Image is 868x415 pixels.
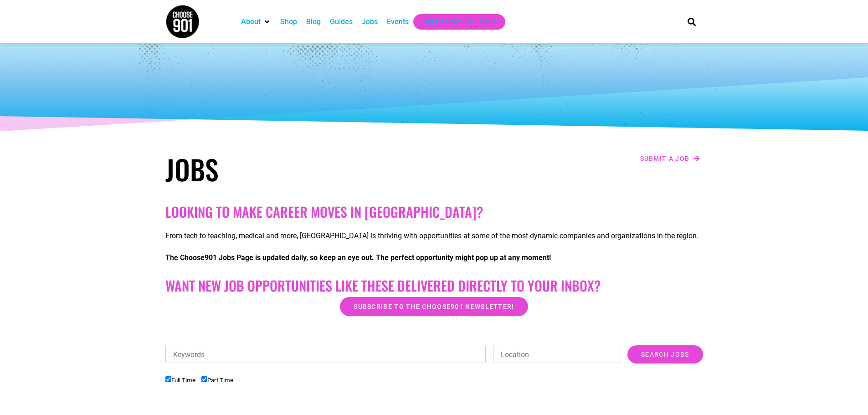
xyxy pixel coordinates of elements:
[387,16,409,27] a: Events
[165,153,430,185] h1: Jobs
[640,155,690,162] span: Submit a job
[165,204,703,220] h2: Looking to make career moves in [GEOGRAPHIC_DATA]?
[236,14,672,30] nav: Main nav
[236,14,276,30] div: About
[422,16,496,27] a: Get Choose901 Emails
[684,14,699,29] div: Search
[627,345,703,364] input: Search Jobs
[165,277,703,294] h2: Want New Job Opportunities like these Delivered Directly to your Inbox?
[637,153,703,164] a: Submit a job
[165,376,171,382] input: Full Time
[165,377,195,384] label: Full Time
[354,303,514,310] span: Subscribe to the Choose901 newsletter!
[340,297,528,316] a: Subscribe to the Choose901 newsletter!
[165,346,486,363] input: Keywords
[306,16,321,27] a: Blog
[493,346,620,363] input: Location
[201,377,233,384] label: Part Time
[330,16,353,27] a: Guides
[241,16,261,27] a: About
[165,231,703,241] p: From tech to teaching, medical and more, [GEOGRAPHIC_DATA] is thriving with opportunities at some...
[362,16,378,27] a: Jobs
[201,376,207,382] input: Part Time
[280,16,297,27] a: Shop
[165,253,551,262] strong: The Choose901 Jobs Page is updated daily, so keep an eye out. The perfect opportunity might pop u...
